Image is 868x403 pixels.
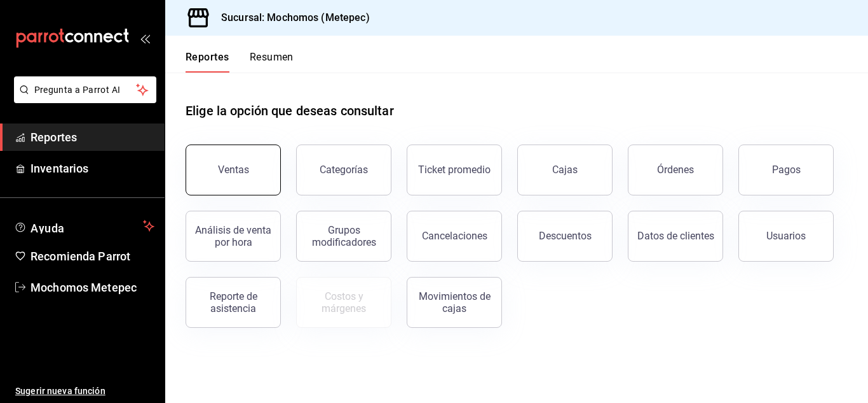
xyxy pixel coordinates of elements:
[194,290,273,315] div: Reporte de asistencia
[657,164,694,176] div: Órdenes
[15,385,154,398] span: Sugerir nueva función
[296,277,391,328] button: Contrata inventarios para ver este reporte
[766,230,806,242] div: Usuarios
[738,145,834,195] button: Pagos
[186,145,281,195] button: Ventas
[186,211,281,262] button: Análisis de venta por hora
[31,218,138,234] span: Ayuda
[31,160,154,177] span: Inventarios
[738,211,834,262] button: Usuarios
[31,129,154,146] span: Reportes
[407,277,502,328] button: Movimientos de cajas
[415,290,494,315] div: Movimientos de cajas
[31,248,154,265] span: Recomienda Parrot
[539,230,592,242] div: Descuentos
[194,224,273,248] div: Análisis de venta por hora
[296,145,391,195] button: Categorías
[218,164,249,176] div: Ventas
[320,164,368,176] div: Categorías
[407,145,502,195] button: Ticket promedio
[422,230,487,242] div: Cancelaciones
[9,92,156,106] a: Pregunta a Parrot AI
[552,162,578,178] div: Cajas
[637,230,714,242] div: Datos de clientes
[186,51,229,73] button: Reportes
[517,145,613,195] a: Cajas
[628,211,723,262] button: Datos de clientes
[14,76,156,103] button: Pregunta a Parrot AI
[304,224,383,248] div: Grupos modificadores
[296,211,391,262] button: Grupos modificadores
[418,164,491,176] div: Ticket promedio
[304,290,383,315] div: Costos y márgenes
[186,277,281,328] button: Reporte de asistencia
[34,83,137,97] span: Pregunta a Parrot AI
[186,51,294,73] div: navigation tabs
[517,211,613,262] button: Descuentos
[407,211,502,262] button: Cancelaciones
[211,10,370,25] h3: Sucursal: Mochomos (Metepec)
[140,33,150,43] button: open_drawer_menu
[186,101,394,120] h1: Elige la opción que deseas consultar
[628,145,723,195] button: Órdenes
[250,51,294,73] button: Resumen
[772,164,801,176] div: Pagos
[31,279,154,296] span: Mochomos Metepec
